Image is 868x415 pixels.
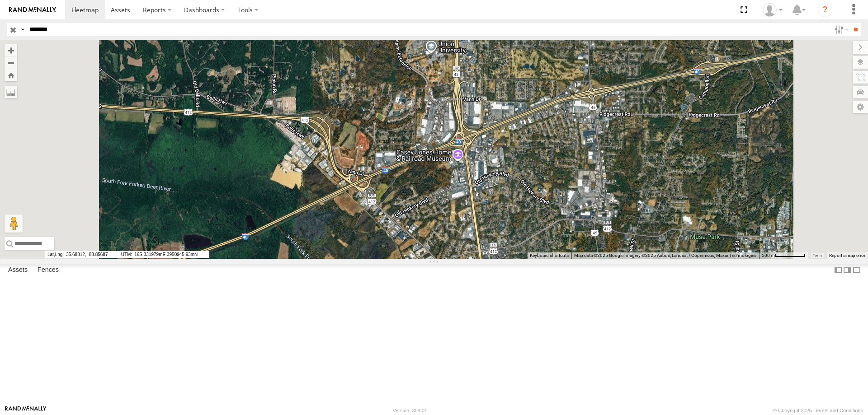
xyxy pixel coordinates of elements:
[759,252,808,259] button: Map Scale: 500 m per 64 pixels
[815,408,863,413] a: Terms and Conditions
[19,23,26,36] label: Search Query
[4,264,32,276] label: Assets
[530,252,569,259] button: Keyboard shortcuts
[33,264,63,276] label: Fences
[818,3,832,17] i: ?
[762,253,775,258] span: 500 m
[813,254,822,257] a: Terms (opens in new tab)
[119,251,209,258] span: 16S 331979mE 3950945.93mN
[773,408,863,413] div: © Copyright 2025 -
[834,264,843,277] label: Dock Summary Table to the Left
[45,251,118,258] span: 35.68812, -88.85687
[5,69,17,81] button: Zoom Home
[759,3,786,17] div: Nele .
[5,44,17,56] button: Zoom in
[574,253,756,258] span: Map data ©2025 Google Imagery ©2025 Airbus, Landsat / Copernicus, Maxar Technologies
[5,214,23,233] button: Drag Pegman onto the map to open Street View
[852,264,861,277] label: Hide Summary Table
[843,264,852,277] label: Dock Summary Table to the Right
[393,408,427,413] div: Version: 308.01
[853,101,868,113] label: Map Settings
[829,253,865,258] a: Report a map error
[5,56,17,69] button: Zoom out
[5,406,47,415] a: Visit our Website
[831,23,850,36] label: Search Filter Options
[9,7,56,13] img: rand-logo.svg
[5,86,17,98] label: Measure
